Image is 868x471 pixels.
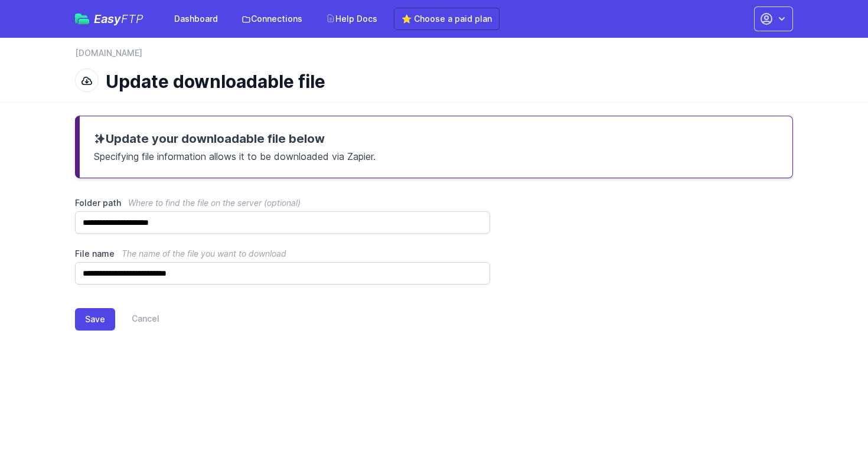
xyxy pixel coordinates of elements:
[75,248,490,260] label: File name
[94,147,778,163] p: Specifying file information allows it to be downloaded via Zapier.
[75,47,142,59] a: [DOMAIN_NAME]
[128,198,301,208] span: Where to find the file on the server (optional)
[122,248,286,259] span: The name of the file you want to download
[94,130,778,147] h3: Update your downloadable file below
[115,308,159,331] a: Cancel
[319,8,384,30] a: Help Docs
[75,14,89,24] img: easyftp_logo.png
[94,13,143,25] span: Easy
[394,8,500,30] a: ⭐ Choose a paid plan
[75,47,793,66] nav: Breadcrumb
[809,412,854,457] iframe: Drift Widget Chat Controller
[75,308,115,331] button: Save
[106,71,784,92] h1: Update downloadable file
[167,8,225,30] a: Dashboard
[75,13,143,25] a: EasyFTP
[121,12,143,26] span: FTP
[75,197,490,209] label: Folder path
[234,8,309,30] a: Connections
